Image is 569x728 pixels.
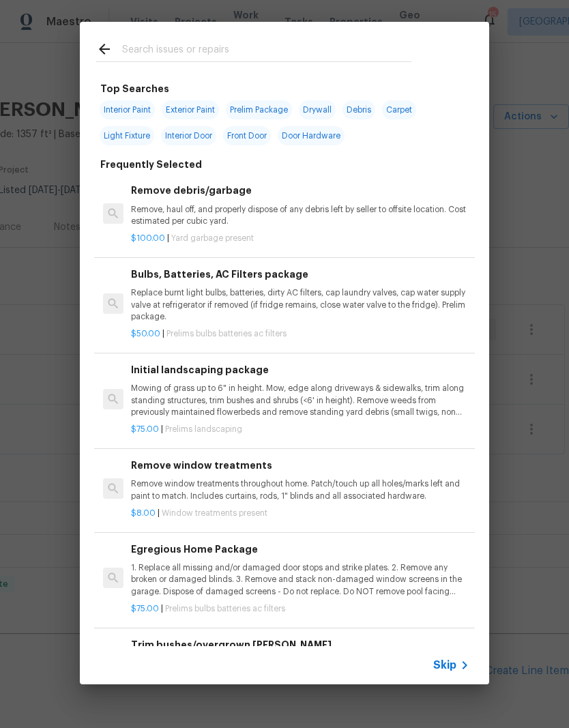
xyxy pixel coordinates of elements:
span: Front Door [223,126,271,145]
p: | [131,233,469,244]
span: Interior Door [161,126,216,145]
p: Remove, haul off, and properly dispose of any debris left by seller to offsite location. Cost est... [131,204,469,227]
span: Skip [433,658,456,672]
input: Search issues or repairs [122,41,411,61]
span: Prelims bulbs batteries ac filters [165,605,285,613]
span: Window treatments present [162,509,267,517]
span: Carpet [382,100,416,119]
span: $50.00 [131,330,160,338]
span: $8.00 [131,509,156,517]
p: Replace burnt light bulbs, batteries, dirty AC filters, cap laundry valves, cap water supply valv... [131,287,469,322]
h6: Egregious Home Package [131,542,469,557]
p: Remove window treatments throughout home. Patch/touch up all holes/marks left and paint to match.... [131,478,469,501]
span: Debris [342,100,375,119]
p: | [131,603,469,615]
p: | [131,328,469,340]
p: | [131,508,469,519]
p: 1. Replace all missing and/or damaged door stops and strike plates. 2. Remove any broken or damag... [131,562,469,597]
h6: Remove debris/garbage [131,183,469,198]
span: Prelim Package [226,100,292,119]
span: Yard garbage present [171,234,254,242]
span: Prelims bulbs batteries ac filters [166,330,287,338]
span: Drywall [299,100,336,119]
h6: Top Searches [100,81,169,96]
h6: Remove window treatments [131,458,469,473]
span: $75.00 [131,425,159,433]
p: | [131,424,469,435]
h6: Frequently Selected [100,157,202,172]
span: Interior Paint [100,100,155,119]
span: Light Fixture [100,126,154,145]
span: $75.00 [131,605,159,613]
p: Mowing of grass up to 6" in height. Mow, edge along driveways & sidewalks, trim along standing st... [131,383,469,418]
h6: Trim bushes/overgrown [PERSON_NAME] [131,637,469,652]
h6: Initial landscaping package [131,362,469,377]
h6: Bulbs, Batteries, AC Filters package [131,267,469,282]
span: Door Hardware [278,126,345,145]
span: Exterior Paint [162,100,219,119]
span: Prelims landscaping [165,425,242,433]
span: $100.00 [131,234,165,242]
